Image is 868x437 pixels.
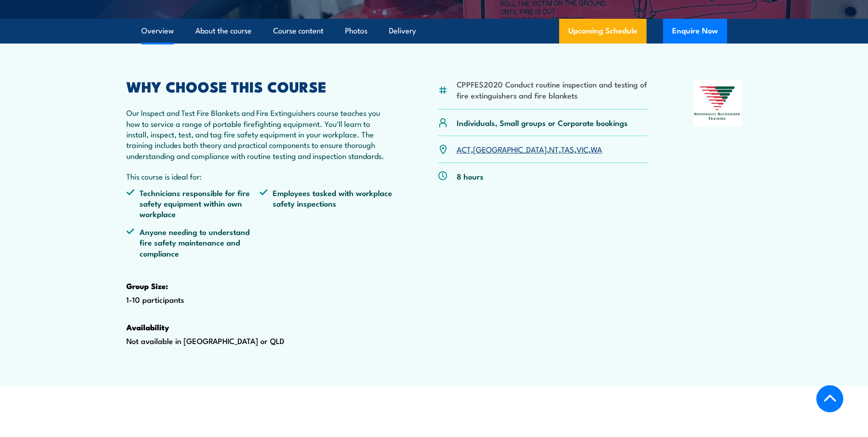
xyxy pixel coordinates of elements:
button: Enquire Now [663,19,727,44]
a: TAS [561,143,574,154]
li: CPPFES2020 Conduct routine inspection and testing of fire extinguishers and fire blankets [457,79,648,100]
a: Overview [141,19,174,43]
a: Course content [273,19,323,43]
a: Delivery [389,19,416,43]
p: , , , , , [457,144,602,154]
p: 8 hours [457,171,484,181]
a: NT [549,143,559,154]
img: Nationally Recognised Training logo. [693,80,742,126]
a: About the course [195,19,252,43]
a: Photos [345,19,367,43]
strong: Availability [126,321,169,333]
a: [GEOGRAPHIC_DATA] [473,143,547,154]
li: Employees tasked with workplace safety inspections [259,187,393,219]
p: This course is ideal for: [126,171,394,181]
h2: WHY CHOOSE THIS COURSE [126,80,394,93]
a: Upcoming Schedule [559,19,647,44]
div: 1-10 participants Not available in [GEOGRAPHIC_DATA] or QLD [126,80,394,375]
p: Individuals, Small groups or Corporate bookings [457,117,628,128]
a: VIC [577,143,588,154]
li: Technicians responsible for fire safety equipment within own workplace [126,187,260,219]
strong: Group Size: [126,280,168,292]
li: Anyone needing to understand fire safety maintenance and compliance [126,226,260,258]
a: ACT [457,143,471,154]
p: Our Inspect and Test Fire Blankets and Fire Extinguishers course teaches you how to service a ran... [126,107,394,161]
a: WA [591,143,602,154]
